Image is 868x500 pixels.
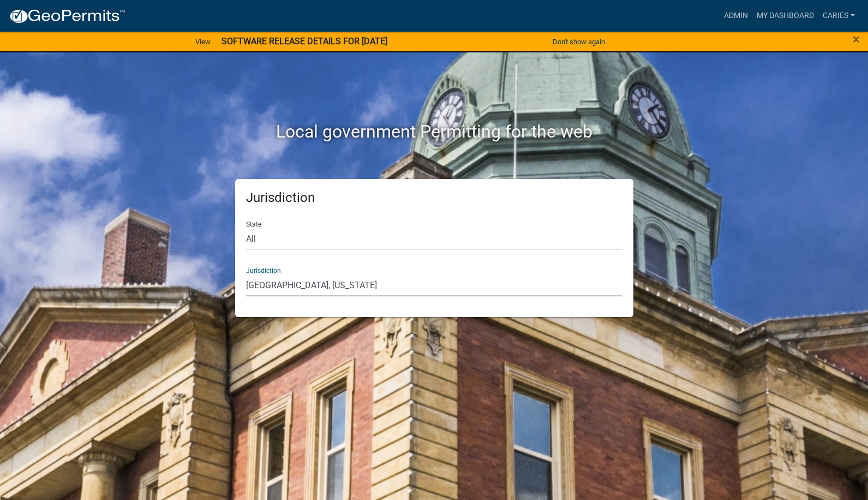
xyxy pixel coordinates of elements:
[246,190,622,206] h5: Jurisdiction
[853,32,860,47] span: ×
[548,33,609,51] button: Don't show again
[222,36,387,46] strong: SOFTWARE RELEASE DETAILS FOR [DATE]
[720,5,752,26] a: Admin
[752,5,818,26] a: My Dashboard
[131,121,737,142] h2: Local government Permitting for the web
[818,5,859,26] a: CarieS
[853,33,860,46] button: Close
[191,33,215,51] a: View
